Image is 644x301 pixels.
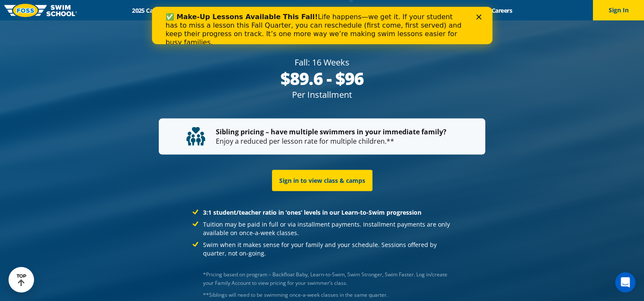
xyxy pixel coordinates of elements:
[615,272,635,292] iframe: Intercom live chat
[17,273,26,287] div: TOP
[272,170,372,191] a: Sign in to view class & camps
[203,270,452,287] p: *Pricing based on program – Backfloat Baby, Learn-to-Swim, Swim Stronger, Swim Faster. Log in/cre...
[203,290,452,299] div: Josef Severson, Rachael Blom (group direct message)
[288,6,367,14] a: About [PERSON_NAME]
[484,6,519,14] a: Careers
[324,8,333,13] div: Close
[367,6,458,14] a: Swim Like [PERSON_NAME]
[178,6,214,14] a: Schools
[186,127,458,146] p: Enjoy a reduced per lesson rate for multiple children.**
[14,6,313,40] div: Life happens—we get it. If your student has to miss a lesson this Fall Quarter, you can reschedul...
[192,220,452,237] li: Tuition may be paid in full or via installment payments. Installment payments are only available ...
[159,68,485,88] div: $89.6 - $96
[203,208,421,216] strong: 3:1 student/teacher ratio in ‘ones’ levels in our Learn-to-Swim progression
[203,290,452,299] div: **Siblings will need to be swimming once-a-week classes in the same quarter.
[14,6,166,14] b: ✅ Make-Up Lessons Available This Fall!
[159,56,485,68] div: Fall: 16 Weeks
[152,7,492,44] iframe: Intercom live chat banner
[216,127,447,136] strong: Sibling pricing – have multiple swimmers in your immediate family?
[214,6,288,14] a: Swim Path® Program
[159,88,485,100] div: Per Installment
[186,127,205,145] img: tuition-family-children.svg
[457,6,484,14] a: Blog
[192,240,452,257] li: Swim when it makes sense for your family and your schedule. Sessions offered by quarter, not on-g...
[4,4,77,17] img: FOSS Swim School Logo
[125,6,178,14] a: 2025 Calendar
